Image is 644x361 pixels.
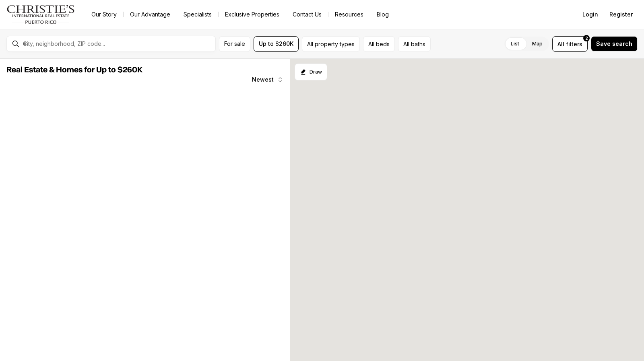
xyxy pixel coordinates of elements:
span: 2 [585,35,588,41]
a: Our Story [85,9,123,20]
button: All beds [363,36,395,52]
button: All baths [398,36,431,52]
span: Login [582,11,598,18]
button: Allfilters2 [552,36,588,52]
label: Map [526,37,549,51]
button: Newest [247,72,288,88]
img: logo [6,5,75,24]
span: Real Estate & Homes for Up to $260K [6,66,142,74]
button: All property types [302,36,360,52]
span: Register [609,11,633,18]
span: Up to $260K [259,41,293,47]
span: Newest [252,76,274,83]
span: For sale [224,41,245,47]
span: Save search [596,41,632,47]
span: filters [566,40,582,48]
a: Our Advantage [124,9,177,20]
button: Contact Us [286,9,328,20]
a: Specialists [177,9,218,20]
button: Up to $260K [254,36,299,52]
label: List [504,37,526,51]
a: Blog [370,9,395,20]
button: Start drawing [295,64,327,80]
button: Save search [591,36,638,51]
span: All [557,40,564,48]
a: Resources [328,9,370,20]
button: Login [578,6,603,23]
a: Exclusive Properties [219,9,286,20]
button: For sale [219,36,250,52]
button: Register [605,6,638,23]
